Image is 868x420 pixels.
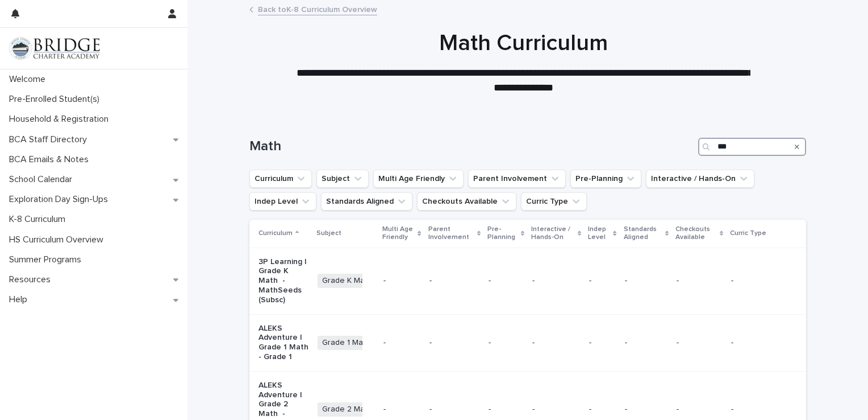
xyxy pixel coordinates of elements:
p: - [532,276,580,286]
p: - [489,276,523,286]
p: - [489,405,523,414]
span: Grade 2 Math [318,402,376,417]
p: Parent Involvement [428,223,474,244]
button: Pre-Planning [570,170,641,188]
p: - [677,338,722,348]
p: - [589,405,616,414]
p: - [625,276,667,286]
tr: ALEKS Adventure | Grade 1 Math - Grade 1Grade 1 Math-------- [249,314,806,371]
p: Help [5,294,36,305]
button: Indep Level [249,192,316,211]
tr: 3P Learning | Grade K Math - MathSeeds (Subsc)Grade K Math-------- [249,248,806,314]
p: Multi Age Friendly [382,223,415,244]
p: Curriculum [258,227,293,240]
p: - [625,338,667,348]
button: Parent Involvement [468,170,566,188]
p: Interactive / Hands-On [531,223,574,244]
p: Resources [5,274,60,285]
p: Welcome [5,74,55,85]
p: K-8 Curriculum [5,214,74,225]
p: - [383,338,420,348]
p: - [429,338,479,348]
p: Summer Programs [5,254,90,265]
p: Exploration Day Sign-Ups [5,194,117,205]
button: Interactive / Hands-On [646,170,754,188]
p: ALEKS Adventure | Grade 1 Math - Grade 1 [258,324,308,362]
p: - [625,405,667,414]
p: - [489,338,523,348]
p: - [731,276,788,286]
p: Standards Aligned [624,223,662,244]
p: Checkouts Available [675,223,717,244]
p: Pre-Planning [487,223,518,244]
p: BCA Staff Directory [5,134,96,145]
p: Household & Registration [5,114,118,125]
button: Subject [316,170,369,188]
p: - [589,338,616,348]
p: 3P Learning | Grade K Math - MathSeeds (Subsc) [258,257,308,305]
p: - [383,405,420,414]
button: Checkouts Available [417,192,516,211]
p: - [429,276,479,286]
p: - [383,276,420,286]
h1: Math [249,138,694,155]
p: HS Curriculum Overview [5,234,112,245]
p: Subject [316,227,341,240]
h1: Math Curriculum [245,30,802,57]
p: - [731,338,788,348]
p: School Calendar [5,174,81,185]
p: - [731,405,788,414]
p: - [677,405,722,414]
input: Search [698,138,806,156]
p: BCA Emails & Notes [5,154,98,165]
button: Multi Age Friendly [373,170,464,188]
p: Curric Type [730,227,766,240]
button: Curric Type [521,192,587,211]
p: - [677,276,722,286]
p: - [532,405,580,414]
p: - [532,338,580,348]
button: Curriculum [249,170,312,188]
a: Back toK-8 Curriculum Overview [258,2,377,15]
span: Grade K Math [318,274,376,288]
p: - [589,276,616,286]
p: Pre-Enrolled Student(s) [5,94,108,105]
p: - [429,405,479,414]
p: Indep Level [588,223,610,244]
button: Standards Aligned [321,192,412,211]
img: V1C1m3IdTEidaUdm9Hs0 [9,37,100,60]
span: Grade 1 Math [318,336,374,350]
